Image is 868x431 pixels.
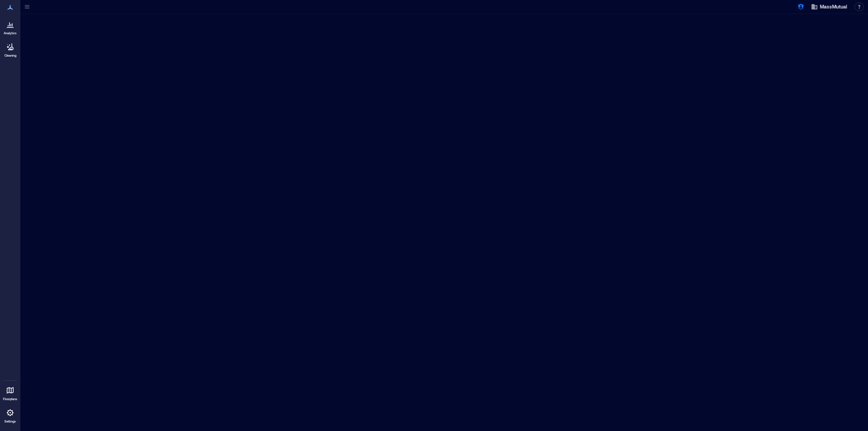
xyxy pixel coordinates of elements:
a: Analytics [2,16,19,37]
p: Analytics [4,31,17,35]
p: Cleaning [4,54,16,58]
p: Floorplans [3,397,17,401]
a: Cleaning [2,39,19,60]
p: Settings [4,419,16,424]
a: Settings [2,405,18,426]
button: MassMutual [809,1,849,12]
a: Floorplans [1,382,19,403]
span: MassMutual [820,3,847,10]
